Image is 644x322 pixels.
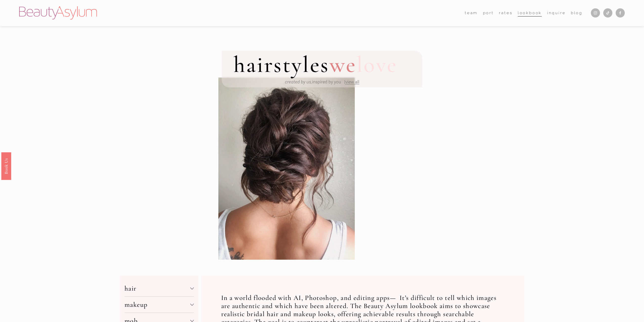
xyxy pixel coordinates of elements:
span: love [357,51,398,79]
em: created by us, [285,79,312,85]
img: Charleston-wedding-hair.jpg [218,78,355,260]
span: team [465,10,478,17]
button: makeup [124,297,194,313]
span: inspired by you | [285,79,345,85]
a: Facebook [616,8,625,17]
span: hair [124,284,190,293]
a: Instagram [591,8,600,17]
a: Lookbook [518,9,542,17]
a: Inquire [547,9,566,17]
a: Blog [571,9,583,17]
a: port [483,9,494,17]
button: hair [124,280,194,296]
a: folder dropdown [465,9,478,17]
a: view all [345,79,359,85]
h2: hairstyles [234,53,397,76]
span: we [329,51,357,79]
span: makeup [124,300,190,309]
a: Rates [499,9,512,17]
a: TikTok [603,8,612,17]
a: Book Us [1,152,11,180]
img: Beauty Asylum | Bridal Hair &amp; Makeup Charlotte &amp; Atlanta [19,6,97,20]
